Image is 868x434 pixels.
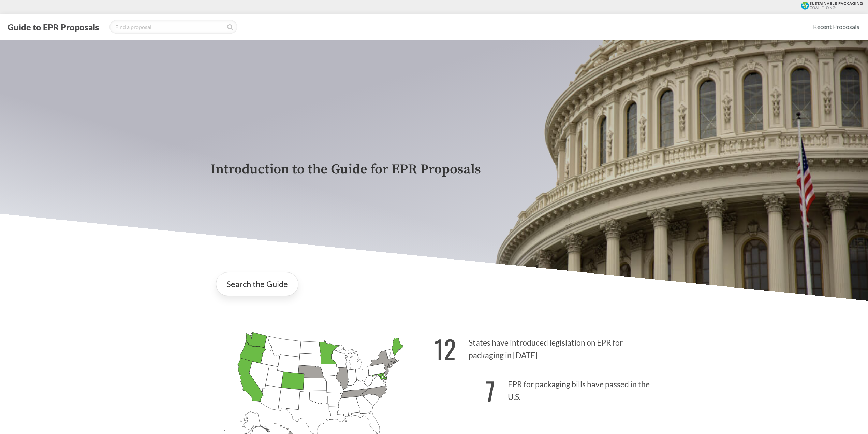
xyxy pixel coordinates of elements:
[109,20,237,34] input: Find a proposal
[434,368,658,410] p: EPR for packaging bills have passed in the U.S.
[210,162,658,177] p: Introduction to the Guide for EPR Proposals
[434,326,658,368] p: States have introduced legislation on EPR for packaging in [DATE]
[5,22,101,32] button: Guide to EPR Proposals
[216,272,298,296] a: Search the Guide
[434,330,456,368] strong: 12
[485,372,495,410] strong: 7
[810,19,863,34] a: Recent Proposals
